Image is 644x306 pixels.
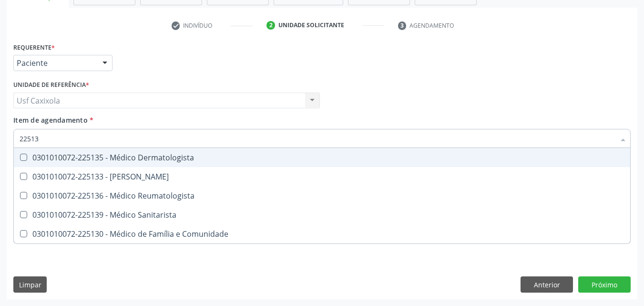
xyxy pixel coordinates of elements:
[20,129,615,148] input: Buscar por procedimentos
[13,116,88,125] span: Item de agendamento
[20,192,624,200] div: 0301010072-225136 - Médico Reumatologista
[521,276,573,293] button: Anterior
[20,230,624,238] div: 0301010072-225130 - Médico de Família e Comunidade
[17,58,93,68] span: Paciente
[13,276,47,293] button: Limpar
[266,21,275,30] div: 2
[20,154,624,161] div: 0301010072-225135 - Médico Dermatologista
[13,78,89,93] label: Unidade de referência
[278,21,344,30] div: Unidade solicitante
[20,211,624,219] div: 0301010072-225139 - Médico Sanitarista
[578,276,631,293] button: Próximo
[20,173,624,180] div: 0301010072-225133 - [PERSON_NAME]
[13,40,55,55] label: Requerente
